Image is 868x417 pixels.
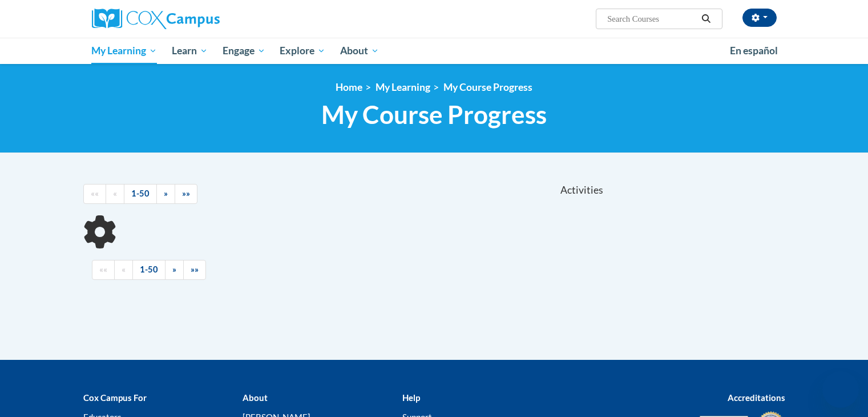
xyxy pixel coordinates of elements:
[822,371,859,408] iframe: Button to launch messaging window
[124,184,157,204] a: 1-50
[697,12,714,26] button: Search
[336,81,362,93] a: Home
[340,44,379,58] span: About
[321,99,547,130] span: My Course Progress
[730,45,778,57] span: En español
[175,184,197,204] a: End
[92,260,115,280] a: Begining
[280,44,325,58] span: Explore
[223,44,265,58] span: Engage
[172,264,176,274] span: »
[91,44,157,58] span: My Learning
[165,260,184,280] a: Next
[83,184,106,204] a: Begining
[172,44,208,58] span: Learn
[182,189,190,198] span: »»
[443,81,532,93] a: My Course Progress
[722,39,785,63] a: En español
[728,392,785,403] b: Accreditations
[106,184,124,204] a: Previous
[114,260,133,280] a: Previous
[402,392,420,403] b: Help
[83,392,147,403] b: Cox Campus For
[99,264,107,274] span: ««
[376,81,430,93] a: My Learning
[560,184,603,197] span: Activities
[91,189,99,198] span: ««
[272,38,333,64] a: Explore
[156,184,175,204] a: Next
[742,9,777,27] button: Account Settings
[113,189,117,198] span: «
[75,38,794,64] div: Main menu
[84,38,165,64] a: My Learning
[215,38,273,64] a: Engage
[333,38,386,64] a: About
[164,38,215,64] a: Learn
[191,264,199,274] span: »»
[243,392,268,403] b: About
[164,189,168,198] span: »
[132,260,165,280] a: 1-50
[183,260,206,280] a: End
[92,9,309,29] a: Cox Campus
[92,9,220,29] img: Cox Campus
[122,264,126,274] span: «
[606,12,697,26] input: Search Courses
